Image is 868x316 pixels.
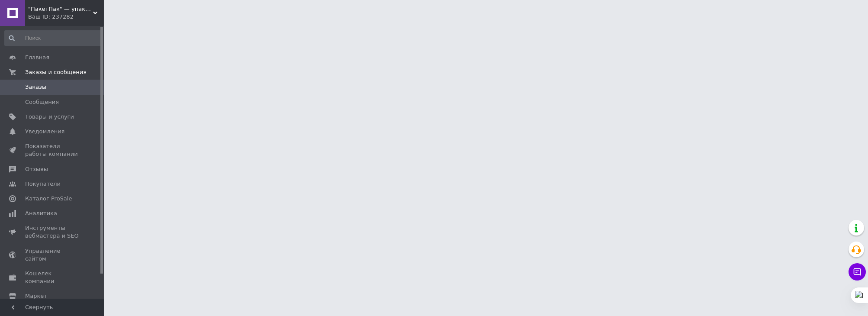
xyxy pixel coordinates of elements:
span: Управление сайтом [25,247,80,263]
span: "ПакетПак" — упаковка, которая работает на ваш бренд! [28,5,93,13]
span: Товары и услуги [25,113,74,121]
button: Чат с покупателем [849,263,866,281]
span: Заказы [25,83,46,91]
input: Поиск [4,30,102,46]
div: Ваш ID: 237282 [28,13,104,21]
span: Каталог ProSale [25,195,72,203]
span: Главная [25,54,49,61]
span: Заказы и сообщения [25,68,87,76]
span: Покупатели [25,180,61,188]
span: Сообщения [25,98,59,106]
span: Кошелек компании [25,270,80,285]
span: Маркет [25,292,47,300]
span: Аналитика [25,210,57,217]
span: Отзывы [25,165,48,173]
span: Уведомления [25,128,64,135]
span: Показатели работы компании [25,142,80,158]
span: Инструменты вебмастера и SEO [25,224,80,240]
